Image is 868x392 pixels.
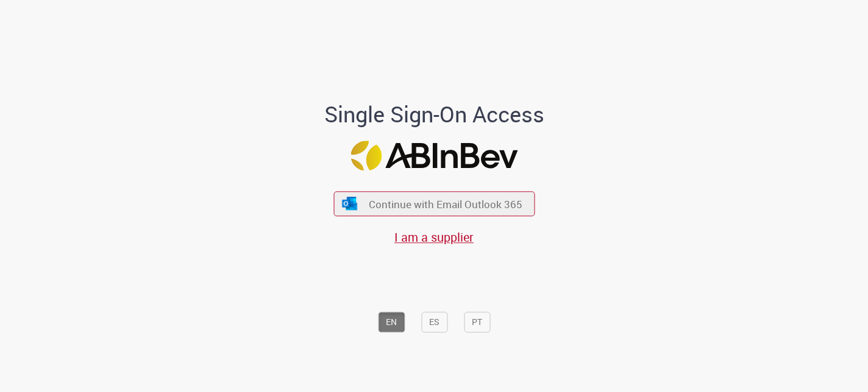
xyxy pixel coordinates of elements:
a: I am a supplier [394,229,474,246]
button: EN [378,312,405,332]
button: ícone Azure/Microsoft 360 Continue with Email Outlook 365 [333,191,535,216]
img: Logo ABInBev [350,141,518,170]
span: Continue with Email Outlook 365 [369,197,522,211]
h1: Single Sign-On Access [265,102,603,127]
button: PT [464,312,490,332]
button: ES [421,312,447,332]
img: ícone Azure/Microsoft 360 [341,197,358,210]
